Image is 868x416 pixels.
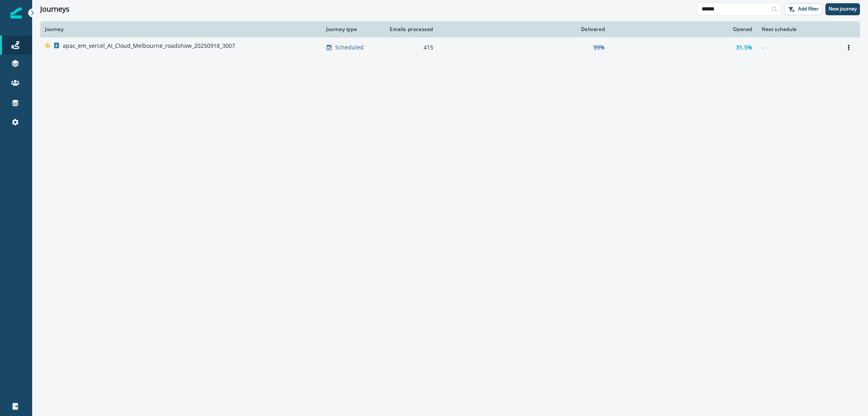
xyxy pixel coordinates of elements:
[387,26,433,33] div: Emails processed
[614,26,752,33] div: Opened
[40,37,860,57] a: apac_em_vercel_AI_Cloud_Melbourne_roadshow_20250918_3007Scheduled41599%31.5%-Options
[825,3,860,15] button: New journey
[829,6,857,12] p: New journey
[40,5,70,14] h1: Journeys
[10,7,22,18] img: Inflection
[45,26,317,33] div: Journey
[594,43,605,51] p: 99%
[798,6,819,12] p: Add filter
[387,43,433,51] div: 415
[842,41,855,53] button: Options
[784,3,822,15] button: Add filter
[762,26,833,33] div: Next schedule
[326,26,377,33] div: Journey type
[762,43,833,51] p: -
[443,26,605,33] div: Delivered
[335,43,364,51] p: Scheduled
[63,42,235,50] p: apac_em_vercel_AI_Cloud_Melbourne_roadshow_20250918_3007
[736,43,752,51] p: 31.5%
